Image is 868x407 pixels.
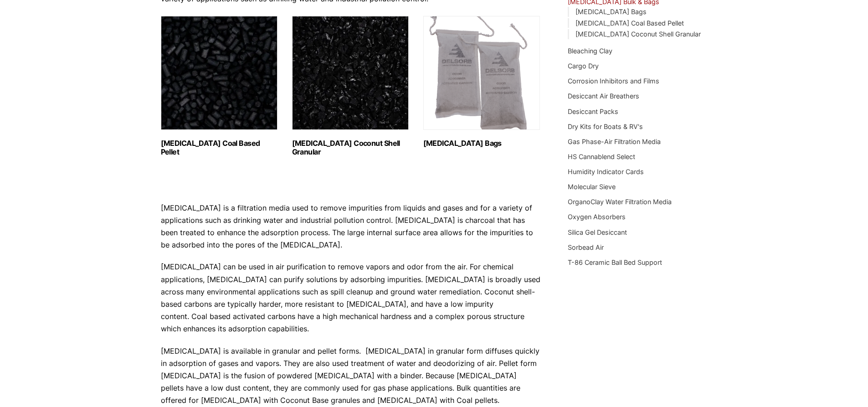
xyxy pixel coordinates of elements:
a: [MEDICAL_DATA] Coal Based Pellet [575,19,684,27]
p: [MEDICAL_DATA] is available in granular and pellet forms. [MEDICAL_DATA] in granular form diffuse... [161,345,541,407]
a: Molecular Sieve [568,183,616,191]
a: Cargo Dry [568,62,599,70]
a: Visit product category Activated Carbon Coal Based Pellet [161,16,277,156]
p: [MEDICAL_DATA] is a filtration media used to remove impurities from liquids and gases and for a v... [161,202,541,252]
p: [MEDICAL_DATA] can be used in air purification to remove vapors and odor from the air. For chemic... [161,261,541,335]
img: Activated Carbon Bags [423,16,540,130]
img: Activated Carbon Coal Based Pellet [161,16,277,130]
a: Silica Gel Desiccant [568,228,627,236]
a: Gas Phase-Air Filtration Media [568,138,661,145]
a: Sorbead Air [568,243,604,251]
a: [MEDICAL_DATA] Bags [575,8,647,15]
a: Desiccant Air Breathers [568,92,639,100]
h2: [MEDICAL_DATA] Coal Based Pellet [161,139,277,156]
img: Activated Carbon Coconut Shell Granular [292,16,409,130]
a: Bleaching Clay [568,47,612,55]
a: [MEDICAL_DATA] Coconut Shell Granular [575,30,701,38]
a: Dry Kits for Boats & RV's [568,123,643,130]
a: HS Cannablend Select [568,153,635,160]
a: T-86 Ceramic Ball Bed Support [568,258,662,266]
a: Oxygen Absorbers [568,213,626,221]
h2: [MEDICAL_DATA] Coconut Shell Granular [292,139,409,156]
a: Visit product category Activated Carbon Coconut Shell Granular [292,16,409,156]
a: Corrosion Inhibitors and Films [568,77,659,85]
a: OrganoClay Water Filtration Media [568,198,672,206]
a: Visit product category Activated Carbon Bags [423,16,540,148]
a: Humidity Indicator Cards [568,168,644,175]
h2: [MEDICAL_DATA] Bags [423,139,540,148]
a: Desiccant Packs [568,108,618,115]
